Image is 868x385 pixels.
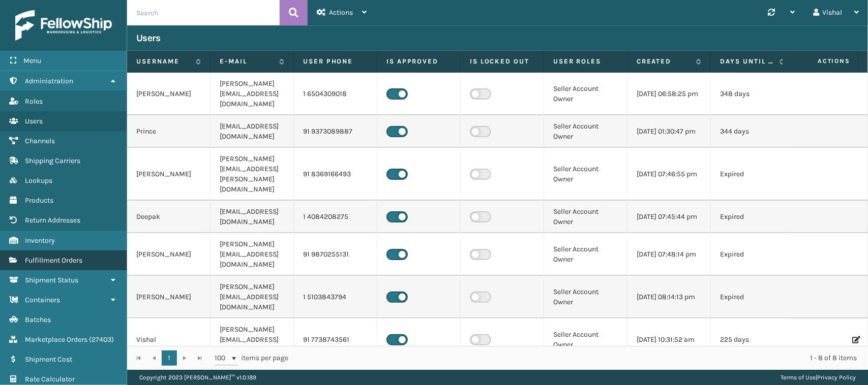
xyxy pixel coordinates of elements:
[127,318,211,361] td: Vishal
[294,73,377,115] td: 1 6504309018
[89,335,114,344] span: ( 27403 )
[25,137,55,145] span: Channels
[25,97,43,106] span: Roles
[711,148,794,201] td: Expired
[127,148,211,201] td: [PERSON_NAME]
[25,315,51,324] span: Batches
[303,353,857,363] div: 1 - 8 of 8 items
[781,374,816,381] a: Terms of Use
[162,350,177,366] a: 1
[294,201,377,233] td: 1 4084208275
[211,201,294,233] td: [EMAIL_ADDRESS][DOMAIN_NAME]
[711,318,794,361] td: 225 days
[136,32,161,44] h3: Users
[211,318,294,361] td: [PERSON_NAME][EMAIL_ADDRESS][DOMAIN_NAME]
[544,148,627,201] td: Seller Account Owner
[711,115,794,148] td: 344 days
[303,57,368,66] label: User phone
[544,233,627,276] td: Seller Account Owner
[215,353,230,363] span: 100
[627,148,711,201] td: [DATE] 07:46:55 pm
[852,336,858,343] i: Edit
[211,73,294,115] td: [PERSON_NAME][EMAIL_ADDRESS][DOMAIN_NAME]
[25,256,82,265] span: Fulfillment Orders
[544,115,627,148] td: Seller Account Owner
[25,176,52,185] span: Lookups
[25,236,55,245] span: Inventory
[711,276,794,318] td: Expired
[711,73,794,115] td: 348 days
[627,73,711,115] td: [DATE] 06:58:25 pm
[25,216,80,224] span: Return Addresses
[25,276,78,284] span: Shipment Status
[294,318,377,361] td: 91 7738743561
[211,276,294,318] td: [PERSON_NAME][EMAIL_ADDRESS][DOMAIN_NAME]
[637,57,691,66] label: Created
[127,73,211,115] td: [PERSON_NAME]
[329,8,353,17] span: Actions
[127,233,211,276] td: [PERSON_NAME]
[544,73,627,115] td: Seller Account Owner
[25,296,60,304] span: Containers
[15,10,112,41] img: logo
[215,350,289,366] span: items per page
[627,201,711,233] td: [DATE] 07:45:44 pm
[127,115,211,148] td: Prince
[211,115,294,148] td: [EMAIL_ADDRESS][DOMAIN_NAME]
[25,355,72,364] span: Shipment Cost
[627,276,711,318] td: [DATE] 08:14:13 pm
[23,56,41,65] span: Menu
[544,201,627,233] td: Seller Account Owner
[25,156,80,165] span: Shipping Carriers
[294,276,377,318] td: 1 5103843794
[627,318,711,361] td: [DATE] 10:31:52 am
[25,117,43,125] span: Users
[553,57,618,66] label: User Roles
[544,276,627,318] td: Seller Account Owner
[25,77,73,85] span: Administration
[627,115,711,148] td: [DATE] 01:30:47 pm
[781,370,856,385] div: |
[136,57,191,66] label: Username
[720,57,774,66] label: Days until password expires
[220,57,274,66] label: E-mail
[294,233,377,276] td: 91 9870255131
[544,318,627,361] td: Seller Account Owner
[294,115,377,148] td: 91 9373089887
[711,233,794,276] td: Expired
[211,233,294,276] td: [PERSON_NAME][EMAIL_ADDRESS][DOMAIN_NAME]
[817,374,856,381] a: Privacy Policy
[25,375,75,383] span: Rate Calculator
[786,53,856,70] span: Actions
[627,233,711,276] td: [DATE] 07:48:14 pm
[470,57,534,66] label: Is Locked Out
[25,335,87,344] span: Marketplace Orders
[294,148,377,201] td: 91 8369166493
[127,276,211,318] td: [PERSON_NAME]
[127,201,211,233] td: Deepak
[139,370,256,385] p: Copyright 2023 [PERSON_NAME]™ v 1.0.189
[25,196,53,205] span: Products
[711,201,794,233] td: Expired
[386,57,451,66] label: Is Approved
[211,148,294,201] td: [PERSON_NAME][EMAIL_ADDRESS][PERSON_NAME][DOMAIN_NAME]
